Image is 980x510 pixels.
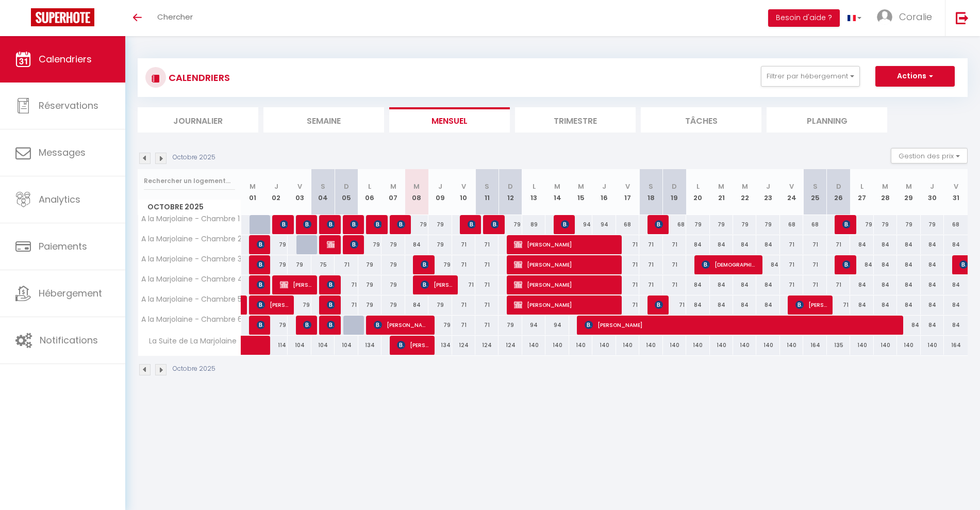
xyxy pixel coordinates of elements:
[311,336,335,355] div: 104
[452,235,475,254] div: 71
[602,182,606,191] abbr: J
[954,182,958,191] abbr: V
[241,169,264,215] th: 01
[897,336,920,355] div: 140
[921,235,944,254] div: 84
[882,182,888,191] abbr: M
[374,315,429,335] span: [PERSON_NAME]
[264,255,288,274] div: 79
[452,316,475,335] div: 71
[288,295,311,315] div: 79
[616,255,639,274] div: 71
[766,182,770,191] abbr: J
[672,182,677,191] abbr: D
[288,336,311,355] div: 104
[921,255,944,274] div: 84
[921,169,944,215] th: 30
[327,275,335,294] span: [PERSON_NAME]
[381,255,405,274] div: 79
[756,255,779,274] div: 84
[686,215,709,234] div: 79
[827,295,850,315] div: 71
[452,169,475,215] th: 10
[140,336,239,347] span: La Suite de La Marjolaine
[897,235,920,254] div: 84
[358,169,381,215] th: 06
[475,255,499,274] div: 71
[860,182,863,191] abbr: L
[280,275,311,294] span: [PERSON_NAME]
[405,295,428,315] div: 84
[874,295,897,315] div: 84
[515,107,636,133] li: Trimestre
[663,275,686,294] div: 71
[335,336,358,355] div: 104
[639,235,662,254] div: 71
[303,315,311,335] span: [PERSON_NAME]
[241,295,246,315] a: [PERSON_NAME]
[813,182,818,191] abbr: S
[899,10,932,23] span: Coralie
[663,215,686,234] div: 68
[257,315,264,335] span: [PERSON_NAME]
[780,275,803,294] div: 71
[655,295,662,315] span: [PERSON_NAME]
[39,240,87,253] span: Paiements
[874,235,897,254] div: 84
[438,182,442,191] abbr: J
[827,336,850,355] div: 135
[897,316,920,335] div: 84
[514,275,617,294] span: [PERSON_NAME]
[452,336,475,355] div: 124
[789,182,794,191] abbr: V
[874,255,897,274] div: 84
[327,235,335,254] span: [PERSON_NAME]
[897,169,920,215] th: 29
[742,182,748,191] abbr: M
[921,295,944,315] div: 84
[428,215,452,234] div: 79
[381,275,405,294] div: 79
[944,169,968,215] th: 31
[696,182,700,191] abbr: L
[710,169,733,215] th: 21
[514,295,617,315] span: [PERSON_NAME]
[263,107,384,133] li: Semaine
[850,275,873,294] div: 84
[327,315,335,335] span: [PERSON_NAME]
[733,295,756,315] div: 84
[874,215,897,234] div: 79
[405,235,428,254] div: 84
[733,336,756,355] div: 140
[561,215,569,234] span: Menguy Burban
[897,255,920,274] div: 84
[522,169,545,215] th: 13
[303,215,311,234] span: [PERSON_NAME]
[921,336,944,355] div: 140
[803,215,826,234] div: 68
[639,275,662,294] div: 71
[686,295,709,315] div: 84
[39,99,98,112] span: Réservations
[639,336,662,355] div: 140
[545,316,569,335] div: 94
[257,295,288,315] span: [PERSON_NAME]
[31,8,94,26] img: Super Booking
[428,336,452,355] div: 134
[921,215,944,234] div: 79
[686,275,709,294] div: 84
[461,182,466,191] abbr: V
[780,336,803,355] div: 140
[616,336,639,355] div: 140
[921,316,944,335] div: 84
[710,275,733,294] div: 84
[428,295,452,315] div: 79
[874,336,897,355] div: 140
[655,215,662,234] span: [PERSON_NAME]
[877,9,892,25] img: ...
[569,169,592,215] th: 15
[499,316,522,335] div: 79
[475,275,499,294] div: 71
[405,169,428,215] th: 08
[686,169,709,215] th: 20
